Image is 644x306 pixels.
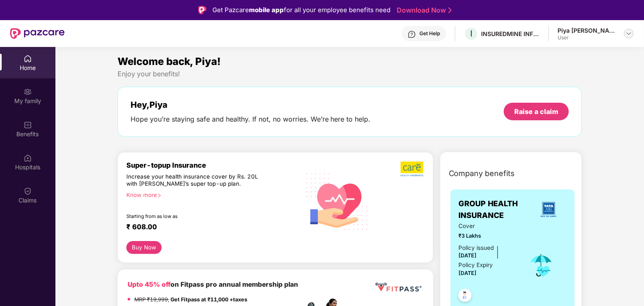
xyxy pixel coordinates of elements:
div: Get Help [419,30,440,37]
img: insurerLogo [537,198,560,221]
img: Logo [198,6,207,14]
img: fppp.png [374,280,423,295]
span: I [470,29,472,39]
div: Piya [PERSON_NAME] [558,26,616,34]
strong: Get Fitpass at ₹11,000 +taxes [170,296,247,303]
span: ₹3 Lakhs [459,232,516,240]
img: b5dec4f62d2307b9de63beb79f102df3.png [401,161,424,177]
div: Get Pazcare for all your employee benefits need [212,5,390,15]
div: Starting from as low as [126,213,264,219]
img: svg+xml;base64,PHN2ZyBpZD0iSG9tZSIgeG1sbnM9Imh0dHA6Ly93d3cudzMub3JnLzIwMDAvc3ZnIiB3aWR0aD0iMjAiIG... [24,54,32,63]
div: ₹ 608.00 [126,223,292,233]
div: Enjoy your benefits! [118,70,582,78]
div: INSUREDMINE INFOTECH INDIA PRIVATE LIMITED [481,30,540,38]
div: Raise a claim [514,107,558,116]
span: [DATE] [459,252,477,259]
div: Know more [126,192,295,197]
del: MRP ₹19,999, [134,296,169,303]
div: Policy Expiry [459,261,493,270]
button: Buy Now [126,241,162,254]
div: Policy issued [459,244,494,252]
span: Welcome back, Piya! [118,55,221,67]
div: Hope you’re staying safe and healthy. If not, no worries. We’re here to help. [131,115,371,124]
img: svg+xml;base64,PHN2ZyBpZD0iQmVuZWZpdHMiIHhtbG5zPSJodHRwOi8vd3d3LnczLm9yZy8yMDAwL3N2ZyIgd2lkdGg9Ij... [24,121,32,129]
b: Upto 45% off [128,280,170,288]
span: GROUP HEALTH INSURANCE [459,198,531,222]
img: svg+xml;base64,PHN2ZyBpZD0iSG9zcGl0YWxzIiB4bWxucz0iaHR0cDovL3d3dy53My5vcmcvMjAwMC9zdmciIHdpZHRoPS... [24,154,32,162]
b: on Fitpass pro annual membership plan [128,280,298,288]
span: right [157,193,162,198]
img: icon [528,252,555,279]
span: Cover [459,222,516,231]
a: Download Now [397,6,449,15]
span: Company benefits [449,168,515,179]
div: Hey, Piya [131,100,371,110]
img: svg+xml;base64,PHN2ZyBpZD0iSGVscC0zMngzMiIgeG1sbnM9Imh0dHA6Ly93d3cudzMub3JnLzIwMDAvc3ZnIiB3aWR0aD... [408,30,416,39]
strong: mobile app [249,6,284,14]
img: svg+xml;base64,PHN2ZyB4bWxucz0iaHR0cDovL3d3dy53My5vcmcvMjAwMC9zdmciIHhtbG5zOnhsaW5rPSJodHRwOi8vd3... [300,163,375,239]
span: [DATE] [459,270,477,276]
img: svg+xml;base64,PHN2ZyBpZD0iQ2xhaW0iIHhtbG5zPSJodHRwOi8vd3d3LnczLm9yZy8yMDAwL3N2ZyIgd2lkdGg9IjIwIi... [24,187,32,195]
div: Increase your health insurance cover by Rs. 20L with [PERSON_NAME]’s super top-up plan. [126,173,264,188]
div: User [558,34,616,41]
img: New Pazcare Logo [10,28,65,39]
img: Stroke [448,6,452,15]
img: svg+xml;base64,PHN2ZyB3aWR0aD0iMjAiIGhlaWdodD0iMjAiIHZpZXdCb3g9IjAgMCAyMCAyMCIgZmlsbD0ibm9uZSIgeG... [24,88,32,96]
div: Super-topup Insurance [126,161,300,169]
img: svg+xml;base64,PHN2ZyBpZD0iRHJvcGRvd24tMzJ4MzIiIHhtbG5zPSJodHRwOi8vd3d3LnczLm9yZy8yMDAwL3N2ZyIgd2... [626,30,632,37]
